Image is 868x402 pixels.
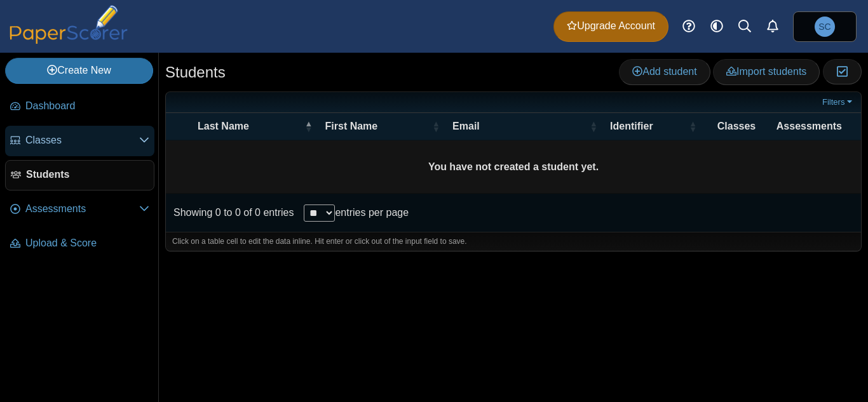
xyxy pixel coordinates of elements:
[5,194,154,225] a: Assessments
[793,11,857,42] a: Selina Carter
[452,119,587,133] span: Email
[5,229,154,259] a: Upload & Score
[5,35,132,46] a: PaperScorer
[713,59,820,84] a: Import students
[553,11,668,42] a: Upgrade Account
[619,59,710,84] a: Add student
[25,99,149,113] span: Dashboard
[610,119,686,133] span: Identifier
[5,160,154,191] a: Students
[165,62,226,83] h1: Students
[709,119,764,133] span: Classes
[428,161,599,172] b: You have not created a student yet.
[26,168,149,182] span: Students
[25,236,149,250] span: Upload & Score
[5,58,153,83] a: Create New
[567,19,655,33] span: Upgrade Account
[632,66,696,77] span: Add student
[815,17,835,37] span: Selina Carter
[166,194,294,232] div: Showing 0 to 0 of 0 entries
[325,119,430,133] span: First Name
[818,22,831,31] span: Selina Carter
[25,133,139,147] span: Classes
[590,120,597,133] span: Email : Activate to sort
[25,202,139,216] span: Assessments
[689,120,696,133] span: Identifier : Activate to sort
[198,119,302,133] span: Last Name
[726,66,806,77] span: Import students
[432,120,440,133] span: First Name : Activate to sort
[776,119,842,133] span: Assessments
[5,91,154,122] a: Dashboard
[335,207,409,218] label: entries per page
[305,120,313,133] span: Last Name : Activate to invert sorting
[5,5,132,44] img: PaperScorer
[166,232,861,251] div: Click on a table cell to edit the data inline. Hit enter or click out of the input field to save.
[819,96,858,109] a: Filters
[5,126,154,156] a: Classes
[759,13,787,41] a: Alerts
